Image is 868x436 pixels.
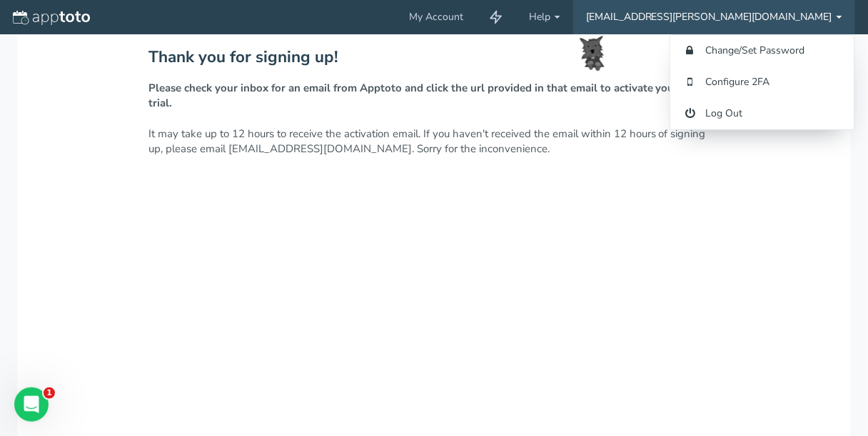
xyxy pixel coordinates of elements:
[44,387,55,399] span: 1
[148,49,720,66] h2: Thank you for signing up!
[670,35,854,66] a: Change/Set Password
[148,81,707,110] strong: Please check your inbox for an email from Apptoto and click the url provided in that email to act...
[148,81,720,157] p: It may take up to 12 hours to receive the activation email. If you haven't received the email wit...
[13,11,90,25] img: logo-apptoto--white.svg
[14,387,49,422] iframe: Intercom live chat
[580,36,605,71] img: toto-small.png
[670,98,854,129] a: Log Out
[670,66,854,98] a: Configure 2FA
